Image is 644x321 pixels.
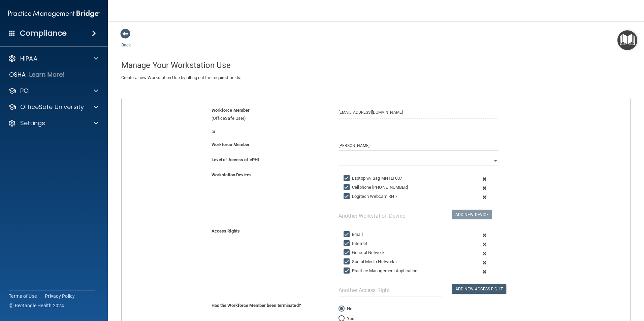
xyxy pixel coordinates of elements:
[344,194,351,199] input: Logitech Webcam RH 7
[45,293,75,299] a: Privacy Policy
[9,302,64,309] span: Ⓒ Rectangle Health 2024
[344,250,351,255] input: General Network
[344,267,417,275] label: Practice Management Application
[452,284,506,294] button: Add New Access Right
[8,55,98,63] a: HIPAA
[20,29,67,38] h4: Compliance
[20,119,45,127] p: Settings
[121,75,241,80] span: Create a new Workstation Use by filling out the required fields.
[339,305,352,313] label: No
[121,61,631,70] h4: Manage Your Workstation Use
[339,106,498,119] input: Search by name or email
[212,108,250,113] b: Workforce Member
[344,241,351,246] input: Internet
[344,268,351,274] input: Practice Management Application
[344,258,397,266] label: Social Media Networks
[212,303,301,308] b: Has the Workforce Member been terminated?
[8,103,98,111] a: OfficeSafe University
[206,128,334,136] div: or
[344,183,408,191] label: Cellphone [PHONE_NUMBER]
[344,230,363,239] label: Email
[339,284,442,296] input: Another Access Right
[339,210,442,222] input: Another Workstation Device
[29,71,65,79] p: Learn More!
[20,103,84,111] p: OfficeSafe University
[344,176,351,181] input: Laptop w/ Bag MNTLT007
[344,185,351,190] input: Cellphone [PHONE_NUMBER]
[339,307,345,312] input: No
[212,172,252,177] b: Workstation Devices
[617,30,637,50] button: Open Resource Center
[344,259,351,264] input: Social Media Networks
[344,232,351,237] input: Email
[20,87,30,95] p: PCI
[8,87,98,95] a: PCI
[344,249,385,257] label: General Network
[344,174,402,182] label: Laptop w/ Bag MNTLT007
[212,157,259,162] b: Level of Access of ePHI
[8,119,98,127] a: Settings
[212,228,240,234] b: Access Rights
[527,273,636,300] iframe: Drift Widget Chat Controller
[344,240,367,248] label: Internet
[9,293,37,299] a: Terms of Use
[452,210,492,219] button: Add New Device
[339,141,498,151] input: Enter Manually
[206,106,334,122] div: (OfficeSafe User)
[9,71,26,79] p: OSHA
[344,192,397,201] label: Logitech Webcam RH 7
[212,142,250,147] b: Workforce Member
[20,55,37,63] p: HIPAA
[121,34,131,47] a: Back
[8,7,100,21] img: PMB logo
